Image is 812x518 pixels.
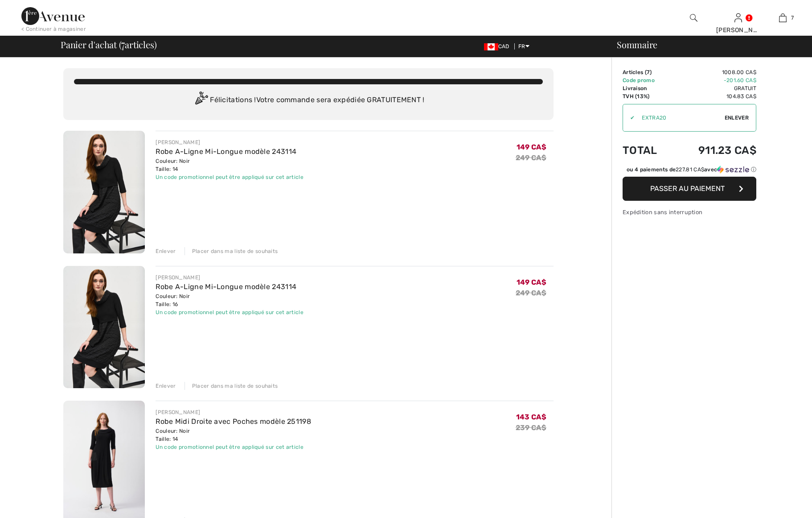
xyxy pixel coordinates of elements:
[156,173,303,181] div: Un code promotionnel peut être appliqué sur cet article
[623,114,635,122] div: ✔
[623,76,673,84] td: Code promo
[650,184,725,193] span: Passer au paiement
[518,43,529,50] span: FR
[156,292,303,308] div: Couleur: Noir Taille: 16
[156,274,303,282] div: [PERSON_NAME]
[623,135,673,166] td: Total
[185,382,278,390] div: Placer dans ma liste de souhaits
[516,289,546,297] s: 249 CA$
[156,157,303,173] div: Couleur: Noir Taille: 14
[673,135,756,166] td: 911.23 CA$
[61,40,156,49] span: Panier d'achat ( articles)
[690,12,697,23] img: recherche
[623,166,756,177] div: ou 4 paiements de227.81 CA$avecSezzle Cliquez pour en savoir plus sur Sezzle
[673,84,756,92] td: Gratuit
[517,278,546,286] span: 149 CA$
[121,38,125,50] span: 7
[623,177,756,201] button: Passer au paiement
[673,92,756,100] td: 104.83 CA$
[63,266,145,389] img: Robe A-Ligne Mi-Longue modèle 243114
[717,166,749,174] img: Sezzle
[156,308,303,316] div: Un code promotionnel peut être appliqué sur cet article
[156,382,176,390] div: Enlever
[63,131,145,253] img: Robe A-Ligne Mi-Longue modèle 243114
[635,104,725,131] input: Code promo
[516,413,546,421] span: 143 CA$
[21,25,86,33] div: < Continuer à magasiner
[517,143,546,151] span: 149 CA$
[74,91,543,109] div: Félicitations ! Votre commande sera expédiée GRATUITEMENT !
[623,68,673,76] td: Articles ( )
[627,166,756,174] div: ou 4 paiements de avec
[725,114,749,122] span: Enlever
[156,138,303,146] div: [PERSON_NAME]
[734,12,742,23] img: Mes infos
[623,84,673,92] td: Livraison
[156,417,311,426] a: Robe Midi Droite avec Poches modèle 251198
[673,76,756,84] td: -201.60 CA$
[516,153,546,162] s: 249 CA$
[192,91,210,109] img: Congratulation2.svg
[779,12,787,23] img: Mon panier
[156,282,296,291] a: Robe A-Ligne Mi-Longue modèle 243114
[606,40,807,49] div: Sommaire
[484,43,498,50] img: Canadian Dollar
[21,7,85,25] img: 1ère Avenue
[156,443,311,451] div: Un code promotionnel peut être appliqué sur cet article
[623,208,756,216] div: Expédition sans interruption
[623,92,673,100] td: TVH (13%)
[761,12,804,23] a: 7
[673,68,756,76] td: 1008.00 CA$
[791,14,794,22] span: 7
[156,408,311,416] div: [PERSON_NAME]
[156,247,176,255] div: Enlever
[734,13,742,22] a: Se connecter
[484,43,513,50] span: CAD
[156,147,296,156] a: Robe A-Ligne Mi-Longue modèle 243114
[185,247,278,255] div: Placer dans ma liste de souhaits
[516,423,546,432] s: 239 CA$
[647,69,650,75] span: 7
[716,25,760,35] div: [PERSON_NAME]
[156,427,311,443] div: Couleur: Noir Taille: 14
[676,166,704,173] span: 227.81 CA$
